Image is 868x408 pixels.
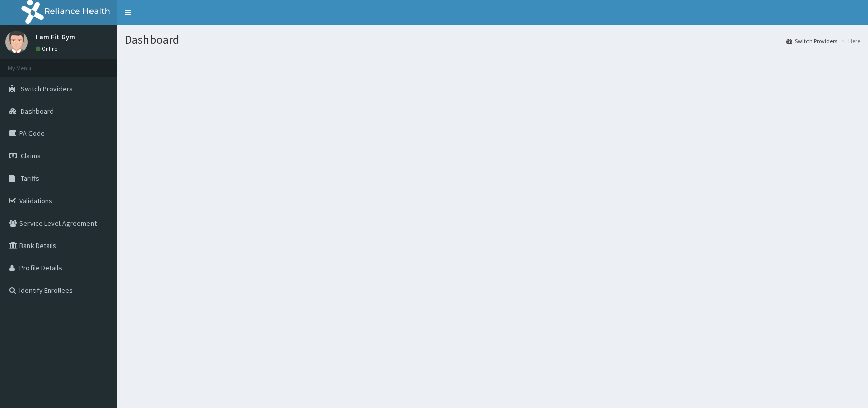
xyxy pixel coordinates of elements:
[36,33,75,40] p: I am Fit Gym
[125,33,860,46] h1: Dashboard
[21,174,39,183] span: Tariffs
[36,45,60,52] a: Online
[786,37,837,45] a: Switch Providers
[21,151,41,160] span: Claims
[839,37,860,45] li: Here
[5,31,28,53] img: User Image
[21,84,73,93] span: Switch Providers
[21,106,54,116] span: Dashboard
